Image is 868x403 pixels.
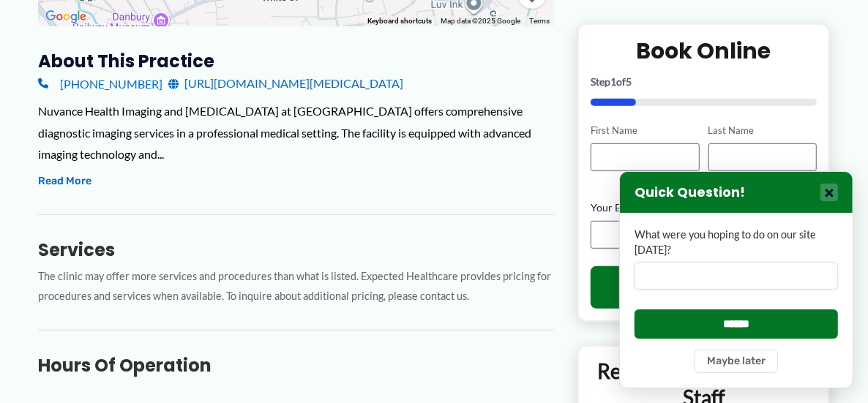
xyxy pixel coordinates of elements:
p: The clinic may offer more services and procedures than what is listed. Expected Healthcare provid... [38,267,554,306]
h2: Book Online [591,37,817,65]
span: 5 [626,75,632,88]
span: 1 [610,75,616,88]
button: Close [820,184,838,201]
div: Nuvance Health Imaging and [MEDICAL_DATA] at [GEOGRAPHIC_DATA] offers comprehensive diagnostic im... [38,100,554,165]
label: Last Name [708,124,817,138]
img: Google [42,7,90,26]
h3: Hours of Operation [38,354,554,377]
h3: Quick Question! [635,184,745,201]
label: First Name [591,124,699,138]
button: Keyboard shortcuts [367,16,432,26]
label: What were you hoping to do on our site [DATE]? [635,227,838,257]
a: [URL][DOMAIN_NAME][MEDICAL_DATA] [168,72,403,94]
a: Terms (opens in new tab) [529,17,550,25]
a: [PHONE_NUMBER] [38,72,162,94]
h3: Services [38,238,554,261]
button: Maybe later [695,350,778,373]
h3: About this practice [38,50,554,72]
p: Step of [591,77,817,87]
span: Map data ©2025 Google [441,17,520,25]
a: Open this area in Google Maps (opens a new window) [42,7,90,26]
button: Read More [38,173,91,190]
label: Your Email Address [591,200,817,215]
